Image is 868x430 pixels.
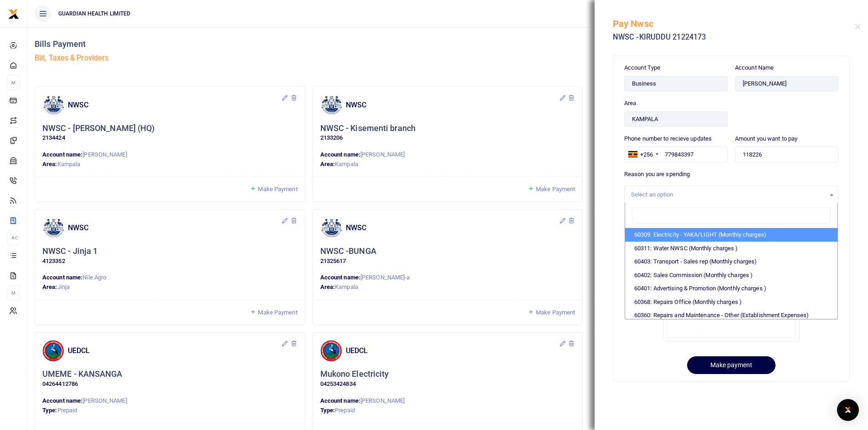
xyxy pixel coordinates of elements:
li: 60309: Electricity - YAKA/LIGHT (Monthly charges) [625,228,837,242]
h5: Bill, Taxes & Providers [35,54,444,63]
h5: NWSC -BUNGA [320,246,376,257]
li: 60403: Transport - Sales rep (Monthly charges) [625,255,837,268]
h5: NWSC - [PERSON_NAME] (HQ) [42,123,155,134]
strong: Account name: [42,397,82,404]
h5: UMEME - KANSANGA [42,369,123,379]
h4: NWSC [346,100,559,110]
a: Make Payment [250,184,297,194]
strong: Account name: [42,151,82,158]
span: [PERSON_NAME] [360,151,405,158]
span: [PERSON_NAME]-a [360,274,410,281]
h4: Add supporting Documents [624,246,838,256]
h4: Bills Payment [35,39,444,49]
span: Make Payment [536,309,575,316]
label: Reason you are spending [624,170,690,179]
h5: Mukono Electricity [320,369,389,379]
button: Make payment [687,356,776,374]
strong: Type: [320,407,335,414]
a: Make Payment [250,307,297,318]
h4: NWSC [346,223,559,233]
li: 60368: Repairs Office (Monthly charges ) [625,295,837,309]
h4: Such as invoices, receipts, notes [624,256,838,266]
span: Jinja [57,283,70,290]
h4: NWSC [68,223,281,233]
span: [PERSON_NAME] [360,397,405,404]
strong: Area: [320,283,335,290]
a: Make Payment [528,307,575,318]
label: Memo for this transaction [624,211,692,220]
div: Click to update [320,246,575,266]
p: 21325617 [320,257,575,266]
div: +256 [640,150,653,159]
span: [PERSON_NAME] [82,151,127,158]
label: Phone number to recieve updates [624,134,712,143]
span: [PERSON_NAME] [82,397,127,404]
a: logo-small logo-large logo-large [8,10,19,17]
span: Make Payment [258,309,297,316]
div: Click to update [42,123,298,143]
span: Kampala [57,161,81,167]
span: Make Payment [258,186,297,192]
h4: UEDCL [68,346,281,356]
div: Click to update [320,369,575,389]
div: Click to update [42,246,298,266]
li: 60311: Water NWSC (Monthly charges ) [625,242,837,255]
div: Open Intercom Messenger [837,399,859,421]
strong: Type: [42,407,57,414]
p: 04264412786 [42,379,298,389]
strong: Account name: [320,274,360,281]
label: Amount you want to pay [735,134,797,143]
span: Kampala [335,283,358,290]
li: Ac [7,230,20,245]
span: Kampala [335,161,358,167]
p: 4123352 [42,257,298,266]
strong: Account name: [320,397,360,404]
li: 60402: Sales Commission (Monthly charges ) [625,268,837,282]
strong: Area: [320,161,335,167]
strong: Account name: [320,151,360,158]
span: Prepaid [57,407,77,414]
label: Account Type [624,63,660,72]
li: M [7,285,20,300]
span: Prepaid [335,407,355,414]
img: logo-small [8,9,19,20]
li: M [7,75,20,90]
input: Enter a amount [735,147,838,162]
div: Select an option [631,190,825,199]
input: Enter extra information [624,223,838,239]
label: Account Name [735,63,774,72]
span: GUARDIAN HEALTH LIMITED [55,10,134,18]
div: Click to update [42,369,298,389]
h5: Pay Nwsc [613,18,855,29]
a: Make Payment [528,184,575,194]
div: Click to update [320,123,575,143]
label: Area [624,99,636,108]
p: 2134424 [42,133,298,143]
button: Close [855,24,861,30]
strong: Area: [42,161,57,167]
h4: NWSC [68,100,281,110]
strong: Area: [42,283,57,290]
h4: UEDCL [346,346,559,356]
div: Uganda: +256 [625,147,661,162]
h5: NWSC - Kisementi branch [320,123,416,134]
h5: NWSC -KIRUDDU 21224173 [613,33,855,42]
li: 60401: Advertising & Promotion (Monthly charges ) [625,282,837,295]
span: Make Payment [536,186,575,192]
span: Nile Agro [82,274,106,281]
p: 04253424834 [320,379,575,389]
p: 2133206 [320,133,575,143]
h5: NWSC - Jinja 1 [42,246,98,257]
li: 60360: Repairs and Maintenance - Other (Establishment Expenses) [625,309,837,322]
strong: Account name: [42,274,82,281]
